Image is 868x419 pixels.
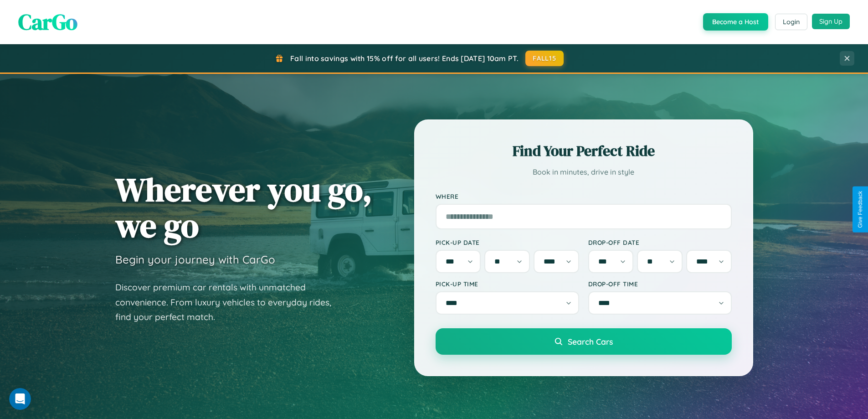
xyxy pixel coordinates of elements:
label: Where [436,192,732,200]
iframe: Intercom live chat [9,388,31,410]
p: Discover premium car rentals with unmatched convenience. From luxury vehicles to everyday rides, ... [115,280,343,325]
button: FALL15 [525,51,564,66]
label: Pick-up Time [436,280,579,288]
span: CarGo [18,7,77,37]
div: Give Feedback [857,191,863,228]
h2: Find Your Perfect Ride [436,141,732,161]
button: Sign Up [812,14,850,29]
button: Search Cars [436,328,732,355]
span: Fall into savings with 15% off for all users! Ends [DATE] 10am PT. [290,54,519,63]
label: Pick-up Date [436,238,579,246]
p: Book in minutes, drive in style [436,166,732,179]
button: Become a Host [703,13,768,31]
button: Login [775,14,807,30]
label: Drop-off Time [588,280,732,288]
h1: Wherever you go, we go [115,171,372,243]
label: Drop-off Date [588,238,732,246]
h3: Begin your journey with CarGo [115,253,275,266]
span: Search Cars [568,336,613,347]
